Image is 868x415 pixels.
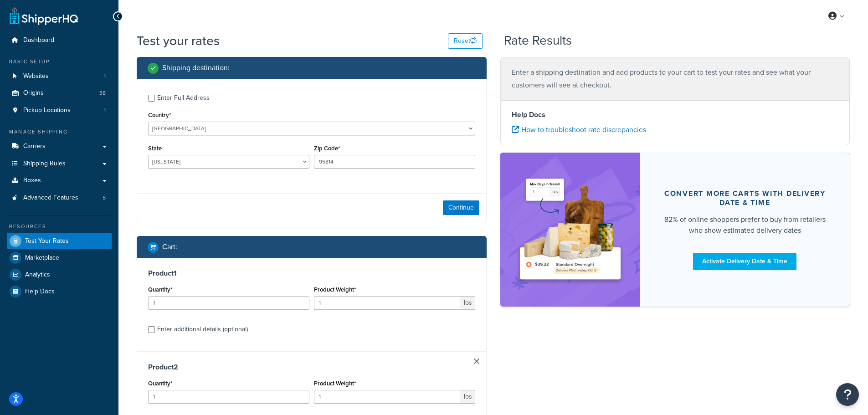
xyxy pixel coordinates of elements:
a: Websites1 [7,68,112,85]
span: lbs [461,390,475,404]
div: Manage Shipping [7,128,112,136]
span: 5 [103,194,106,202]
span: Carriers [23,143,46,150]
span: Boxes [23,177,41,184]
a: Remove Item [474,359,479,364]
span: 1 [104,107,106,114]
div: Resources [7,223,112,231]
label: Zip Code* [314,145,340,152]
div: 82% of online shoppers prefer to buy from retailers who show estimated delivery dates [662,214,828,236]
button: Open Resource Center [836,383,859,406]
input: Enter additional details (optional) [148,326,155,333]
div: Basic Setup [7,58,112,66]
img: feature-image-ddt-36eae7f7280da8017bfb280eaccd9c446f90b1fe08728e4019434db127062ab4.png [514,166,627,293]
a: Carriers [7,138,112,155]
a: Help Docs [7,283,112,300]
a: Boxes [7,172,112,189]
li: Origins [7,85,112,102]
a: Activate Delivery Date & Time [693,253,796,270]
input: 0 [148,296,309,310]
label: Product Weight* [314,380,356,387]
li: Advanced Features [7,190,112,206]
h2: Cart : [162,243,177,251]
label: Product Weight* [314,286,356,293]
h4: Help Docs [512,109,839,120]
span: Dashboard [23,36,54,44]
input: 0.00 [314,390,461,404]
span: lbs [461,296,475,310]
h2: Shipping destination : [162,64,230,72]
a: Shipping Rules [7,155,112,172]
a: Analytics [7,266,112,283]
h3: Product 1 [148,269,475,278]
a: Marketplace [7,250,112,266]
h2: Rate Results [504,34,572,48]
a: Test Your Rates [7,233,112,249]
div: Enter additional details (optional) [157,323,248,336]
label: Country* [148,112,171,118]
a: Origins38 [7,85,112,102]
span: Marketplace [25,254,59,262]
label: State [148,145,162,152]
p: Enter a shipping destination and add products to your cart to test your rates and see what your c... [512,66,839,92]
a: How to troubleshoot rate discrepancies [512,124,646,135]
button: Continue [443,200,479,215]
span: 1 [104,72,106,80]
a: Dashboard [7,32,112,49]
span: Websites [23,72,49,80]
span: Help Docs [25,288,55,296]
div: Convert more carts with delivery date & time [662,189,828,207]
label: Quantity* [148,380,172,387]
li: Pickup Locations [7,102,112,119]
span: Test Your Rates [25,237,69,245]
span: Analytics [25,271,50,279]
input: Enter Full Address [148,95,155,102]
li: Websites [7,68,112,85]
div: Enter Full Address [157,92,210,104]
a: Pickup Locations1 [7,102,112,119]
input: 0.00 [314,296,461,310]
label: Quantity* [148,286,172,293]
span: Shipping Rules [23,160,66,168]
button: Reset [448,33,483,49]
input: 0 [148,390,309,404]
span: Advanced Features [23,194,78,202]
span: Origins [23,89,44,97]
span: 38 [99,89,106,97]
span: Pickup Locations [23,107,71,114]
h1: Test your rates [137,32,220,50]
h3: Product 2 [148,363,475,372]
a: Advanced Features5 [7,190,112,206]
